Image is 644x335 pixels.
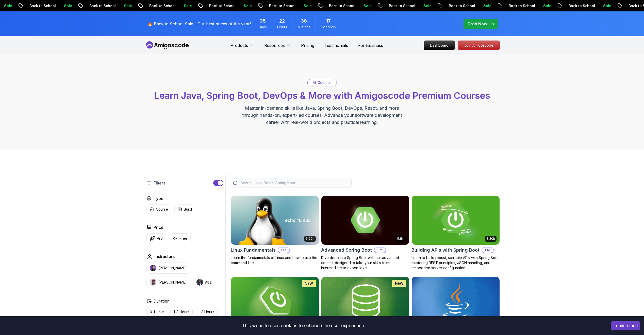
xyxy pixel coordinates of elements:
a: Linux Fundamentals card6.00hLinux FundamentalsProLearn the fundamentals of Linux and how to use t... [231,195,319,265]
button: instructor img[PERSON_NAME] [146,263,190,274]
p: Sale [359,3,375,8]
p: Sale [59,3,76,8]
img: Spring Boot for Beginners card [231,277,319,326]
h2: Building APIs with Spring Boot [411,247,480,254]
p: Dive deep into Spring Boot with our advanced course, designed to take your skills from intermedia... [321,255,409,270]
p: Build [184,207,192,212]
div: This website uses cookies to enhance the user experience. [4,320,603,331]
p: Learn to build robust, scalable APIs with Spring Boot, mastering REST principles, JSON handling, ... [411,255,500,270]
button: Products [230,42,254,52]
p: Sale [179,3,195,8]
a: Dashboard [424,41,455,50]
span: 22 Hours [279,17,285,25]
p: Back to School [504,3,539,8]
span: 17 Seconds [326,17,331,25]
a: Advanced Spring Boot card5.18hAdvanced Spring BootProDive deep into Spring Boot with our advanced... [321,195,409,270]
p: 0-1 Hour [150,309,164,314]
button: Pro [146,233,166,243]
p: NEW [395,281,403,286]
h2: Linux Fundamentals [231,247,276,254]
p: Sale [539,3,555,8]
p: Back to School [444,3,479,8]
button: +3 Hours [196,307,218,317]
p: Course [156,207,168,212]
p: +3 Hours [199,309,214,314]
p: Sale [239,3,255,8]
p: Sale [599,3,615,8]
p: Back to School [205,3,239,8]
p: Filters [154,180,165,186]
p: Master in-demand skills like Java, Spring Boot, DevOps, React, and more through hands-on, expert-... [237,105,407,126]
a: Pricing [301,42,314,48]
p: Grab Now [467,21,487,27]
p: Back to School [384,3,419,8]
a: Testimonials [324,42,348,48]
p: Back to School [145,3,179,8]
p: 3.30h [486,237,495,241]
p: Sale [479,3,495,8]
p: [PERSON_NAME] [158,266,187,271]
img: Spring Data JPA card [321,277,409,326]
span: Learn Java, Spring Boot, DevOps & More with Amigoscode Premium Courses [154,90,490,101]
p: Back to School [265,3,299,8]
p: Pro [374,248,386,253]
p: NEW [305,281,313,286]
button: instructor imgAbz [193,277,215,288]
p: Back to School [25,3,59,8]
span: 5 Days [259,17,266,25]
span: Minutes [298,25,310,30]
p: 6.00h [306,237,314,241]
img: Java for Beginners card [412,277,500,326]
p: Sale [119,3,136,8]
button: 0-1 Hour [146,307,167,317]
a: Building APIs with Spring Boot card3.30hBuilding APIs with Spring BootProLearn to build robust, s... [411,195,500,270]
p: Pro [482,248,493,253]
img: Advanced Spring Boot card [321,196,409,245]
button: Free [169,233,191,243]
button: Course [146,204,171,214]
p: Resources [264,42,285,48]
h2: Type [154,195,163,201]
p: Back to School [324,3,359,8]
h2: Duration [154,298,170,304]
a: For Business [358,42,383,48]
p: Abz [205,280,212,285]
p: Sale [299,3,315,8]
p: Free [179,236,187,241]
p: [PERSON_NAME] [158,280,187,285]
p: Pro [157,236,163,241]
button: instructor img[PERSON_NAME] [146,277,190,288]
p: Sale [419,3,435,8]
span: 38 Minutes [301,17,307,25]
img: Linux Fundamentals card [231,196,319,245]
p: 5.18h [397,237,405,241]
button: 1-3 Hours [170,307,193,317]
p: Pro [278,248,289,253]
img: instructor img [150,279,156,286]
span: Seconds [321,25,336,30]
p: 🔥 Back to School Sale - Our best prices of the year! [147,21,251,27]
a: Join Amigoscode [458,41,500,50]
button: Resources [264,42,291,52]
img: Building APIs with Spring Boot card [412,196,500,245]
img: instructor img [196,279,203,286]
span: Days [258,25,267,30]
p: Products [230,42,248,48]
p: 1-3 Hours [174,309,189,314]
h2: Price [154,224,163,230]
button: Build [174,204,195,214]
p: Learn the fundamentals of Linux and how to use the command line [231,255,319,265]
p: All Courses [313,80,332,85]
input: Search Java, React, Spring boot ... [240,180,348,185]
img: instructor img [150,265,156,271]
p: Back to School [85,3,119,8]
h2: Instructors [155,253,175,259]
p: Back to School [564,3,599,8]
span: Hours [277,25,287,30]
h2: Advanced Spring Boot [321,247,372,254]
